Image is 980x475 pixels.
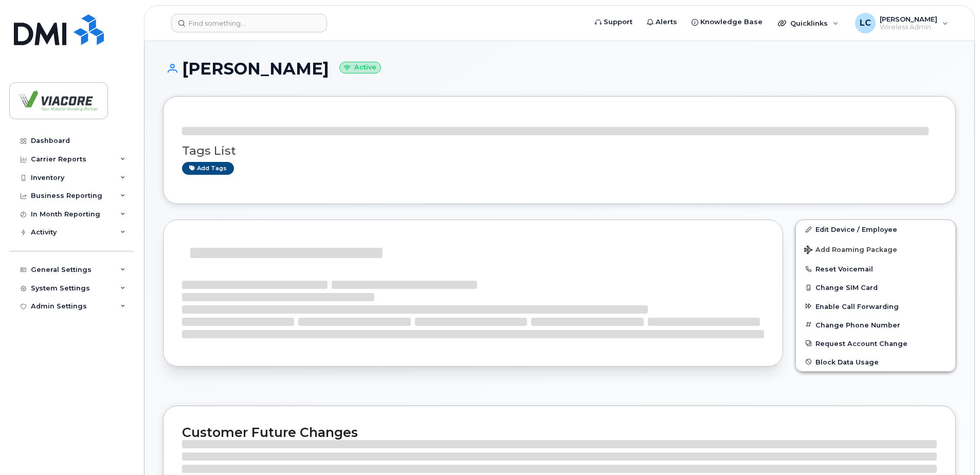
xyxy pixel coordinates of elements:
[182,144,937,157] h3: Tags List
[163,60,956,78] h1: [PERSON_NAME]
[182,425,937,440] h2: Customer Future Changes
[796,297,955,316] button: Enable Call Forwarding
[796,353,955,371] button: Block Data Usage
[796,334,955,353] button: Request Account Change
[796,220,955,239] a: Edit Device / Employee
[796,260,955,278] button: Reset Voicemail
[796,278,955,297] button: Change SIM Card
[796,316,955,334] button: Change Phone Number
[815,302,899,310] span: Enable Call Forwarding
[796,239,955,260] button: Add Roaming Package
[804,246,897,255] span: Add Roaming Package
[339,62,381,74] small: Active
[182,162,234,175] a: Add tags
